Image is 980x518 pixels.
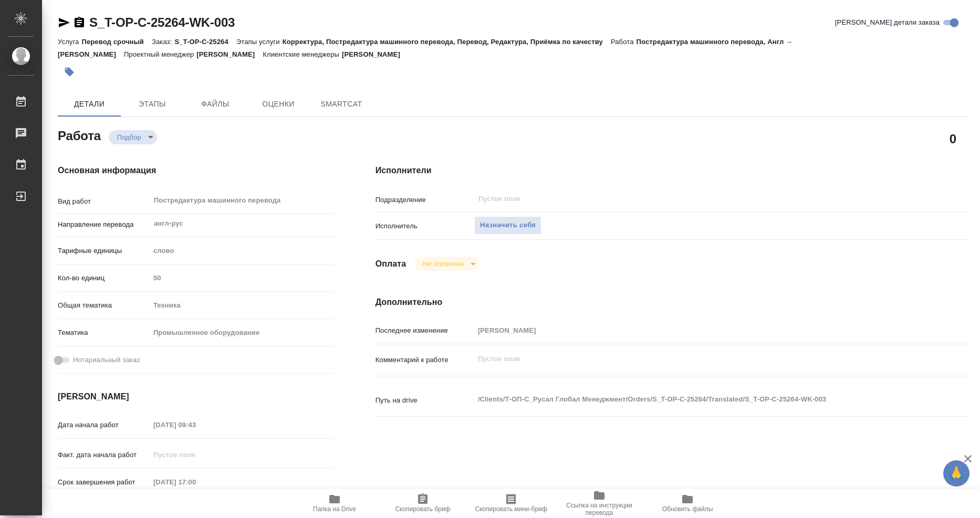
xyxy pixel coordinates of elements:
[150,417,242,432] input: Пустое поле
[662,505,713,513] span: Обновить файлы
[150,242,333,260] div: слово
[58,273,150,283] p: Кол-во единиц
[127,98,178,111] span: Этапы
[395,505,450,513] span: Скопировать бриф
[290,489,379,518] button: Папка на Drive
[475,505,547,513] span: Скопировать мини-бриф
[467,489,555,518] button: Скопировать мини-бриф
[109,130,157,144] div: Подбор
[89,15,235,29] a: S_T-OP-C-25264-WK-003
[58,390,333,403] h4: [PERSON_NAME]
[196,50,263,58] p: [PERSON_NAME]
[58,38,81,46] p: Услуга
[420,259,466,268] button: Не оплачена
[58,246,150,256] p: Тарифные единицы
[236,38,283,46] p: Этапы услуги
[81,38,152,46] p: Перевод срочный
[474,323,919,338] input: Пустое поле
[477,193,894,205] input: Пустое поле
[376,164,968,177] h4: Исполнители
[376,355,474,365] p: Комментарий к работе
[561,502,637,516] span: Ссылка на инструкции перевода
[943,460,969,487] button: 🙏
[313,505,356,513] span: Папка на Drive
[643,489,732,518] button: Обновить файлы
[58,60,81,83] button: Добавить тэг
[58,300,150,311] p: Общая тематика
[947,462,965,484] span: 🙏
[58,450,150,460] p: Факт. дата начала работ
[73,16,86,29] button: Скопировать ссылку
[58,125,101,144] h2: Работа
[190,98,241,111] span: Файлы
[376,325,474,336] p: Последнее изменение
[174,38,236,46] p: S_T-OP-C-25264
[253,98,304,111] span: Оценки
[342,50,408,58] p: [PERSON_NAME]
[480,219,536,231] span: Назначить себя
[64,98,114,111] span: Детали
[316,98,367,111] span: SmartCat
[376,395,474,406] p: Путь на drive
[376,221,474,231] p: Исполнитель
[58,164,333,177] h4: Основная информация
[114,133,144,142] button: Подбор
[474,216,541,235] button: Назначить себя
[58,196,150,207] p: Вид работ
[379,489,467,518] button: Скопировать бриф
[58,477,150,488] p: Срок завершения работ
[58,219,150,230] p: Направление перевода
[555,489,643,518] button: Ссылка на инструкции перевода
[414,257,479,271] div: Подбор
[58,420,150,430] p: Дата начала работ
[376,296,968,309] h4: Дополнительно
[150,447,242,462] input: Пустое поле
[263,50,342,58] p: Клиентские менеджеры
[58,327,150,338] p: Тематика
[58,16,70,29] button: Скопировать ссылку для ЯМессенджера
[835,17,940,28] span: [PERSON_NAME] детали заказа
[150,297,333,314] div: Техника
[474,390,919,408] textarea: /Clients/Т-ОП-С_Русал Глобал Менеджмент/Orders/S_T-OP-C-25264/Translated/S_T-OP-C-25264-WK-003
[73,355,140,365] span: Нотариальный заказ
[150,474,242,490] input: Пустое поле
[150,270,333,286] input: Пустое поле
[376,195,474,205] p: Подразделение
[124,50,196,58] p: Проектный менеджер
[950,130,956,147] h2: 0
[611,38,637,46] p: Работа
[376,258,406,270] h4: Оплата
[150,324,333,342] div: Промышленное оборудование
[283,38,611,46] p: Корректура, Постредактура машинного перевода, Перевод, Редактура, Приёмка по качеству
[152,38,174,46] p: Заказ:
